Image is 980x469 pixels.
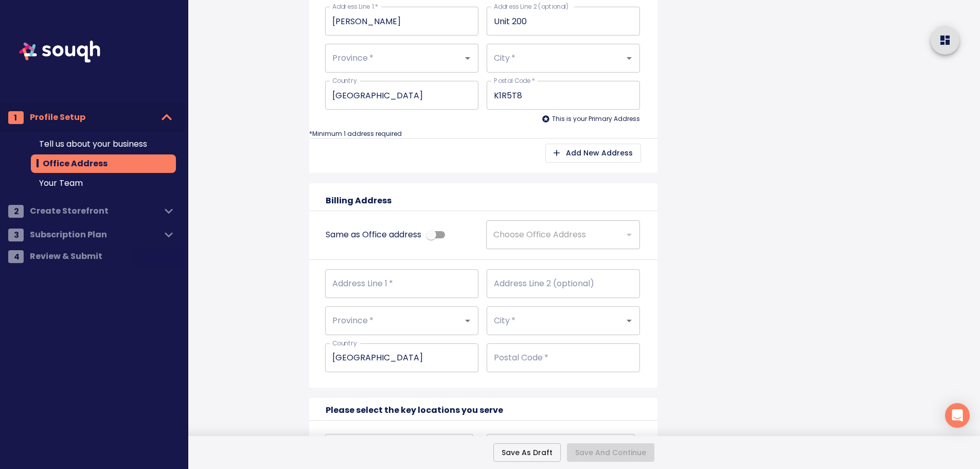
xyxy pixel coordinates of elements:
[309,129,657,138] p: *Minimum 1 address required
[30,110,156,125] span: Profile Setup
[487,7,640,36] div: Street Name Input
[325,269,478,298] div: Stree number Input
[317,229,421,241] p: Same as Office address
[460,51,475,65] button: Open
[309,194,391,208] h6: Billing Address
[309,398,503,418] h6: Please select the key locations you serve
[39,138,168,150] span: Tell us about your business
[31,154,176,173] div: Office Address
[502,448,553,457] span: Save As Draft
[493,443,561,462] button: Save As Draft
[487,269,640,298] div: Street Name Input
[487,81,640,110] div: Postal Code Input
[945,403,970,428] div: Open Intercom Messenger
[39,157,168,171] span: Office Address
[487,343,640,372] div: Postal Code Input
[622,314,636,328] button: Open
[552,114,640,123] span: This is your Primary Address
[931,26,959,55] button: home
[622,51,636,65] button: Open
[460,314,475,328] button: Open
[325,81,478,110] div: County Input
[39,177,168,189] span: Your Team
[31,136,176,152] div: Tell us about your business
[31,175,176,192] div: Your Team
[325,7,478,36] div: Stree number Input
[14,111,17,124] span: 1
[325,343,478,372] div: County Input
